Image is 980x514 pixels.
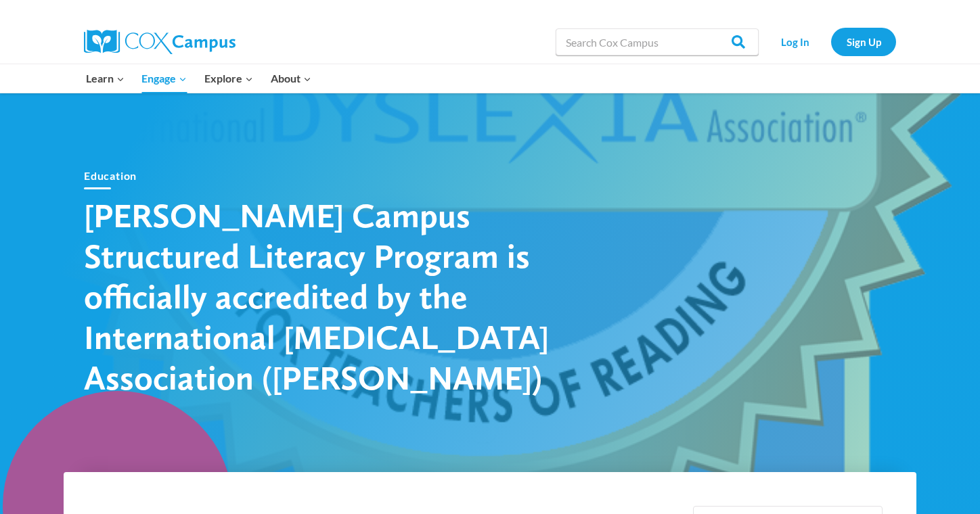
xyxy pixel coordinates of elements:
span: Engage [141,70,187,87]
nav: Primary Navigation [77,64,319,93]
a: Education [84,169,137,182]
a: Log In [765,28,824,55]
a: Sign Up [831,28,896,55]
img: Cox Campus [84,30,236,54]
span: About [271,70,311,87]
span: Explore [204,70,253,87]
span: Learn [86,70,125,87]
h1: [PERSON_NAME] Campus Structured Literacy Program is officially accredited by the International [M... [84,195,558,398]
input: Search Cox Campus [556,28,759,55]
nav: Secondary Navigation [765,28,896,55]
